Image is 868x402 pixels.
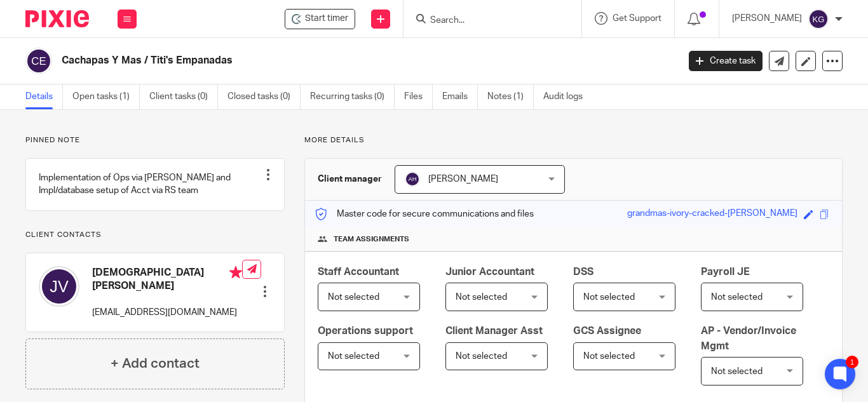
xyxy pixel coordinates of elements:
span: Not selected [583,352,635,361]
span: Junior Accountant [445,267,534,277]
span: Operations support [318,326,413,336]
p: Client contacts [25,230,285,240]
span: Not selected [328,293,379,302]
a: Create task [689,51,763,71]
div: Cachapas Y Mas / Titi's Empanadas [285,9,355,29]
i: Primary [229,266,242,279]
span: Team assignments [334,234,409,245]
a: Files [404,84,433,109]
a: Closed tasks (0) [227,84,301,109]
p: [PERSON_NAME] [732,12,802,25]
img: svg%3E [39,266,79,307]
p: Master code for secure communications and files [315,208,534,220]
a: Notes (1) [487,84,534,109]
span: Not selected [328,352,379,361]
a: Recurring tasks (0) [310,84,395,109]
span: Payroll JE [701,267,750,277]
div: 1 [846,356,858,368]
span: Client Manager Asst [445,326,543,336]
img: svg%3E [25,48,52,74]
span: DSS [573,267,593,277]
p: Pinned note [25,135,285,145]
span: Start timer [305,12,348,25]
img: svg%3E [405,171,420,187]
span: Not selected [711,293,763,302]
div: grandmas-ivory-cracked-[PERSON_NAME] [627,207,797,222]
h4: + Add contact [111,354,200,373]
img: Pixie [25,10,89,27]
span: Not selected [456,293,507,302]
span: Not selected [711,367,763,376]
h3: Client manager [318,173,382,185]
a: Audit logs [543,84,592,109]
h4: [DEMOGRAPHIC_DATA][PERSON_NAME] [92,266,242,293]
span: AP - Vendor/Invoice Mgmt [701,326,796,351]
a: Emails [442,84,478,109]
p: [EMAIL_ADDRESS][DOMAIN_NAME] [92,306,242,319]
span: Get Support [613,14,661,23]
span: Staff Accountant [318,267,399,277]
h2: Cachapas Y Mas / Titi's Empanadas [62,54,548,67]
span: Not selected [583,293,635,302]
span: GCS Assignee [573,326,641,336]
span: [PERSON_NAME] [428,175,498,184]
a: Open tasks (1) [72,84,140,109]
span: Not selected [456,352,507,361]
a: Client tasks (0) [149,84,218,109]
p: More details [304,135,843,145]
input: Search [429,15,543,27]
a: Details [25,84,63,109]
img: svg%3E [808,9,829,29]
